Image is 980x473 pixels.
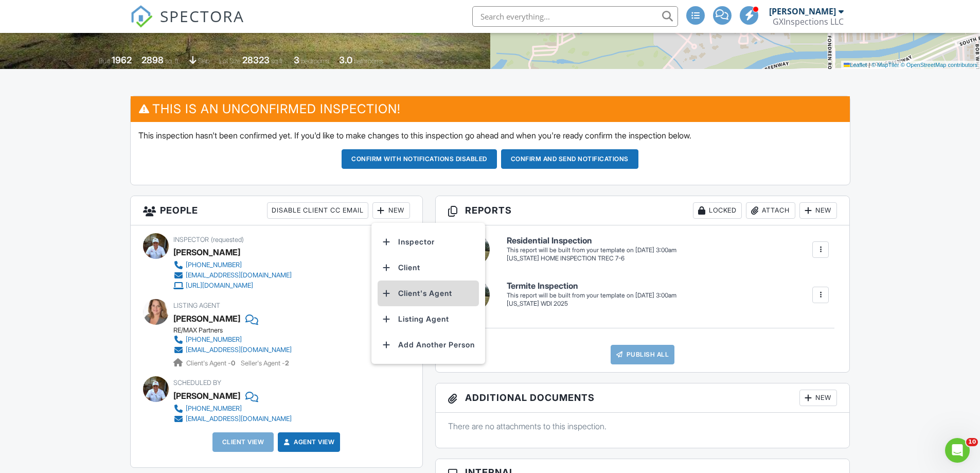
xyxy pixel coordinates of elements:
span: Client's Agent - [186,359,237,367]
span: sq.ft. [271,57,284,65]
div: New [799,390,837,406]
p: There are no attachments to this inspection. [448,421,838,432]
div: [PHONE_NUMBER] [186,405,242,413]
div: 3.0 [339,55,352,65]
span: Seller's Agent - [241,359,289,367]
a: [PHONE_NUMBER] [173,260,292,270]
div: Attach [746,202,795,219]
a: [PERSON_NAME] [173,311,240,326]
span: 10 [966,438,978,446]
a: SPECTORA [130,14,244,36]
img: The Best Home Inspection Software - Spectora [130,5,153,28]
span: Built [99,57,110,65]
span: | [868,62,870,68]
span: Listing Agent [173,302,220,309]
h3: Reports [436,196,850,225]
div: GXInspections LLC [773,16,844,27]
a: Leaflet [844,62,867,68]
div: 1962 [112,55,132,65]
button: Confirm with notifications disabled [342,149,497,169]
a: [EMAIL_ADDRESS][DOMAIN_NAME] [173,414,292,424]
div: [PERSON_NAME] [173,244,240,260]
div: [PERSON_NAME] [769,6,836,16]
span: bathrooms [354,57,383,65]
div: Disable Client CC Email [267,202,368,219]
button: Confirm and send notifications [501,149,638,169]
h6: Termite Inspection [507,282,676,291]
div: [EMAIL_ADDRESS][DOMAIN_NAME] [186,271,292,279]
h3: Additional Documents [436,383,850,413]
a: [EMAIL_ADDRESS][DOMAIN_NAME] [173,270,292,281]
span: slab [198,57,209,65]
div: 28323 [242,55,270,65]
div: [PHONE_NUMBER] [186,261,242,269]
div: 2898 [141,55,164,65]
span: sq. ft. [165,57,180,65]
a: [EMAIL_ADDRESS][DOMAIN_NAME] [173,345,292,355]
a: Agent View [281,437,334,447]
a: Publish All [611,345,675,364]
p: This inspection hasn't been confirmed yet. If you'd like to make changes to this inspection go ah... [138,130,842,141]
div: RE/MAX Partners [173,326,300,335]
a: [PHONE_NUMBER] [173,335,292,345]
div: New [799,202,837,219]
div: [PHONE_NUMBER] [186,336,242,344]
a: © MapTiler [871,62,899,68]
div: [URL][DOMAIN_NAME] [186,282,253,290]
span: Inspector [173,236,209,243]
div: New [372,202,410,219]
iframe: Intercom live chat [945,438,970,463]
a: [PHONE_NUMBER] [173,404,292,414]
h3: People [131,196,422,225]
h6: Residential Inspection [507,236,676,246]
span: SPECTORA [160,5,244,27]
span: bedrooms [301,57,329,65]
strong: 2 [285,359,289,367]
span: Scheduled By [173,379,221,387]
div: [EMAIL_ADDRESS][DOMAIN_NAME] [186,415,292,423]
div: This report will be built from your template on [DATE] 3:00am [507,291,676,300]
span: (requested) [211,236,244,243]
a: © OpenStreetMap contributors [901,62,977,68]
a: [URL][DOMAIN_NAME] [173,281,292,291]
div: [US_STATE] WDI 2025 [507,300,676,308]
h3: This is an Unconfirmed Inspection! [131,96,850,121]
div: This report will be built from your template on [DATE] 3:00am [507,246,676,254]
strong: 0 [231,359,235,367]
div: Locked [693,202,742,219]
span: Lot Size [219,57,241,65]
div: [EMAIL_ADDRESS][DOMAIN_NAME] [186,346,292,354]
div: [US_STATE] HOME INSPECTION TREC 7-6 [507,254,676,263]
div: [PERSON_NAME] [173,388,240,404]
div: 3 [294,55,299,65]
input: Search everything... [472,6,678,27]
